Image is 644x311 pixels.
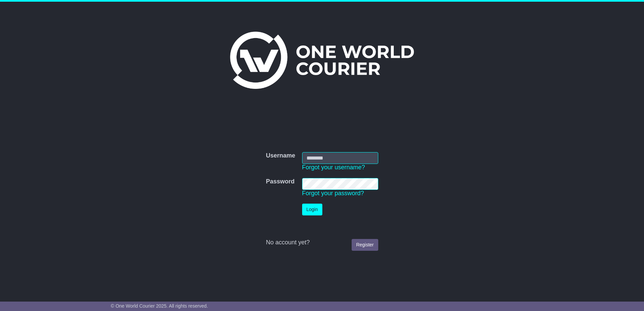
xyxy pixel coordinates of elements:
label: Username [266,152,295,160]
span: © One World Courier 2025. All rights reserved. [111,303,208,309]
a: Register [352,239,378,251]
a: Forgot your password? [302,190,364,197]
img: One World [230,32,414,89]
div: No account yet? [266,239,378,246]
button: Login [302,204,322,215]
label: Password [266,178,294,185]
a: Forgot your username? [302,164,365,171]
